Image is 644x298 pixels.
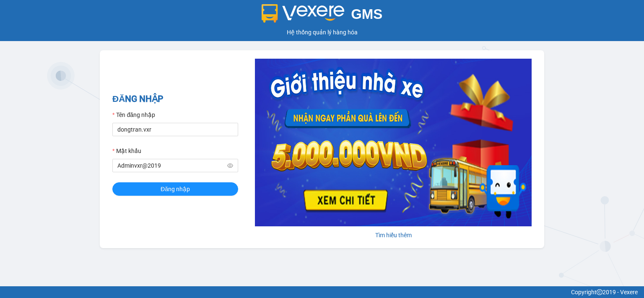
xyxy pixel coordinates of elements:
input: Tên đăng nhập [112,123,238,136]
button: Đăng nhập [112,182,238,196]
span: Đăng nhập [161,184,190,194]
img: logo 2 [262,4,345,23]
label: Tên đăng nhập [112,110,155,119]
div: Copyright 2019 - Vexere [6,288,638,297]
span: copyright [597,289,602,295]
h2: ĐĂNG NHẬP [112,92,238,106]
span: GMS [351,6,382,22]
img: banner-0 [255,59,532,226]
input: Mật khẩu [117,161,226,170]
a: GMS [262,13,383,19]
label: Mật khẩu [112,146,141,155]
div: Hệ thống quản lý hàng hóa [2,28,642,37]
div: Tìm hiểu thêm [255,231,532,240]
span: eye [227,163,233,168]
